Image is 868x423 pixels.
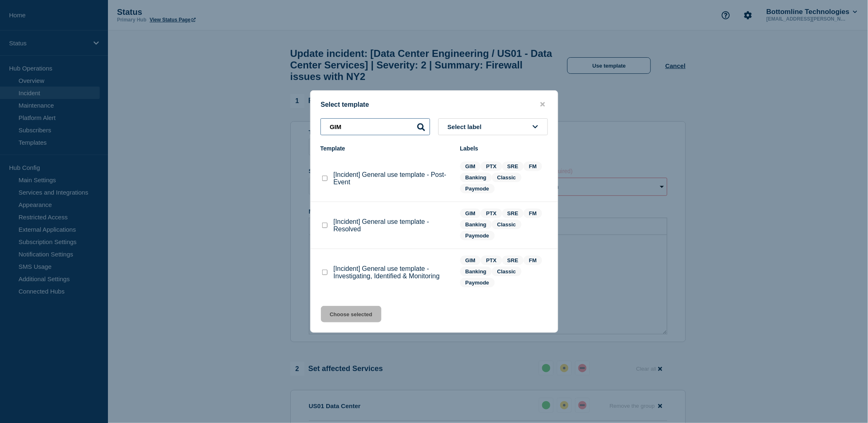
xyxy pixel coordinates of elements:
[460,184,495,193] span: Paymode
[322,270,328,275] input: [Incident] General use template - Investigating, Identified & Monitoring checkbox
[524,209,542,218] span: FM
[321,145,452,152] div: Template
[334,171,452,186] p: [Incident] General use template - Post-Event
[448,123,485,130] span: Select label
[322,176,328,181] input: [Incident] General use template - Post-Event checkbox
[481,209,502,218] span: PTX
[492,267,522,276] span: Classic
[460,220,492,229] span: Banking
[460,267,492,276] span: Banking
[492,220,522,229] span: Classic
[334,218,452,233] p: [Incident] General use template - Resolved
[460,256,481,265] span: GIM
[322,223,328,228] input: [Incident] General use template - Resolved checkbox
[438,118,548,135] button: Select label
[321,118,430,135] input: Search templates & labels
[460,278,495,287] span: Paymode
[481,162,502,171] span: PTX
[321,306,381,322] button: Choose selected
[311,101,558,108] div: Select template
[460,162,481,171] span: GIM
[481,256,502,265] span: PTX
[492,173,522,182] span: Classic
[502,162,524,171] span: SRE
[524,162,542,171] span: FM
[538,101,547,108] button: close button
[460,173,492,182] span: Banking
[460,145,548,152] div: Labels
[460,231,495,240] span: Paymode
[460,209,481,218] span: GIM
[502,256,524,265] span: SRE
[502,209,524,218] span: SRE
[334,265,452,280] p: [Incident] General use template - Investigating, Identified & Monitoring
[524,256,542,265] span: FM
